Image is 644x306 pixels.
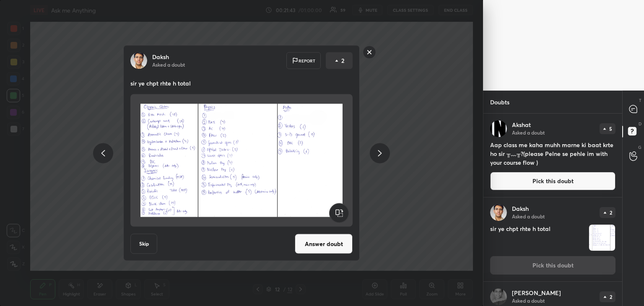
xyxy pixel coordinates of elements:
[490,288,507,305] img: 70d33f6e70a64215958fa8ef34462b39.jpg
[341,57,344,65] p: 2
[490,224,585,251] h4: sir ye chpt rhte h total
[512,213,545,220] p: Asked a doubt
[512,129,545,136] p: Asked a doubt
[512,205,529,212] p: Daksh
[140,98,343,223] img: 1756633443JG2CPW.png
[512,297,545,304] p: Asked a doubt
[639,97,641,104] p: T
[609,126,612,131] p: 5
[638,144,641,150] p: G
[589,225,615,251] img: 1756633443JG2CPW.png
[490,204,507,221] img: 4d4821b2fbbc4c86a2b4b08adb2695bc.png
[512,290,561,296] p: [PERSON_NAME]
[490,172,615,190] button: Pick this doubt
[152,54,169,60] p: Daksh
[490,140,615,167] h4: Aap class me kaha muhh marne ki baat krte ho sir ╥﹏╥?(please Pelne se pehle im with your course f...
[295,234,353,254] button: Answer doubt
[639,121,641,127] p: D
[610,294,612,299] p: 2
[130,79,353,88] p: sir ye chpt rhte h total
[286,52,321,69] div: Report
[483,91,516,113] p: Doubts
[512,122,531,128] p: Akshat
[610,210,612,215] p: 2
[152,61,185,68] p: Asked a doubt
[490,120,507,137] img: 7b02ebb05fe2439790a9bb678571d90f.jpg
[130,234,157,254] button: Skip
[130,52,147,69] img: 4d4821b2fbbc4c86a2b4b08adb2695bc.png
